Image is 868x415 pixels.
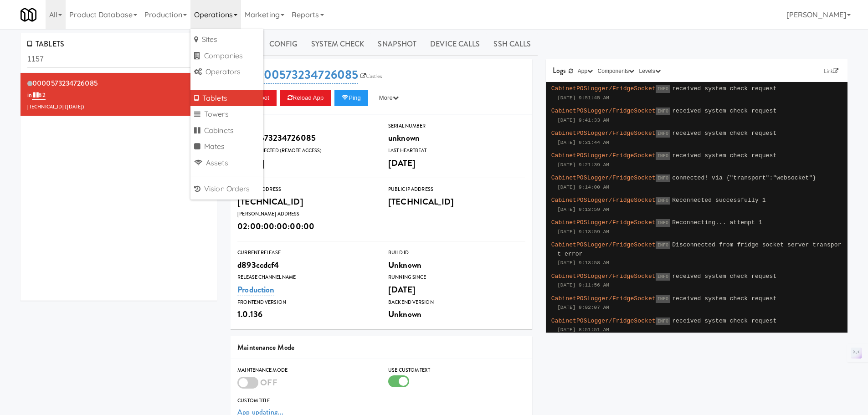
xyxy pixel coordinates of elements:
span: [DATE] 8:51:51 AM [557,327,609,333]
span: INFO [656,130,670,138]
span: Reconnecting... attempt 1 [672,219,762,226]
div: Unknown [388,257,525,273]
div: Unknown [388,307,525,322]
a: Production [237,283,274,296]
a: Snapshot [371,33,423,56]
span: in [27,91,46,100]
a: Castles [358,72,384,81]
span: INFO [656,241,670,249]
span: INFO [656,273,670,281]
span: [DATE] 9:02:07 AM [557,305,609,310]
span: INFO [656,197,670,205]
a: Vision Orders [190,181,263,197]
a: Operators [190,64,263,80]
a: Device Calls [423,33,487,56]
div: ID [237,122,375,131]
span: INFO [656,318,670,325]
span: received system check request [672,130,776,137]
a: SSH Calls [487,33,538,56]
span: Maintenance Mode [237,342,294,353]
span: [DATE] 9:13:58 AM [557,260,609,266]
a: Cabinets [190,123,263,139]
span: [DATE] 9:51:45 AM [557,95,609,101]
a: Towers [190,106,263,123]
div: Current Release [237,248,375,257]
a: System Check [304,33,371,56]
span: [DATE] 9:11:56 AM [557,282,609,288]
span: [DATE] 9:31:44 AM [557,140,609,145]
span: [DATE] 9:14:00 AM [557,184,609,190]
span: INFO [656,174,670,182]
span: OFF [260,376,277,389]
a: Assets [190,155,263,171]
span: received system check request [672,85,776,92]
div: d893ccdcf4 [237,257,375,273]
div: Public IP Address [388,185,525,194]
span: CabinetPOSLogger/FridgeSocket [551,318,656,324]
div: Running Since [388,273,525,282]
span: received system check request [672,295,776,302]
img: Micromart [21,7,36,23]
span: [DATE] 9:21:39 AM [557,162,609,168]
div: Release Channel Name [237,273,375,282]
span: [DATE] [388,283,416,296]
div: Local IP Address [237,185,375,194]
span: CabinetPOSLogger/FridgeSocket [551,108,656,114]
span: CabinetPOSLogger/FridgeSocket [551,295,656,302]
span: received system check request [672,152,776,159]
div: Serial Number [388,122,525,131]
span: CabinetPOSLogger/FridgeSocket [551,152,656,159]
a: Tablets [190,90,263,107]
div: Maintenance Mode [237,366,375,375]
button: App [575,67,596,76]
span: [DATE] 9:13:59 AM [557,229,609,235]
a: Sites [190,31,263,48]
span: Logs [553,65,566,76]
div: [TECHNICAL_ID] [237,194,375,210]
div: [PERSON_NAME] Address [237,210,375,219]
span: [TECHNICAL_ID] ( ) [27,103,84,110]
div: Build Id [388,248,525,257]
span: INFO [656,85,670,93]
a: 0000573234726085 [248,66,358,84]
span: connected! via {"transport":"websocket"} [672,174,816,181]
span: Reconnected successfully 1 [672,197,765,204]
a: 82 [32,91,45,100]
span: CabinetPOSLogger/FridgeSocket [551,241,656,248]
span: 0000573234726085 [32,78,98,88]
span: CabinetPOSLogger/FridgeSocket [551,85,656,92]
input: Search tablets [27,51,210,68]
button: Components [595,67,637,76]
a: Config [262,33,305,56]
span: INFO [656,152,670,160]
div: Custom Title [237,396,525,405]
button: Levels [637,67,663,76]
li: 0000573234726085in 82[TECHNICAL_ID] ([DATE]) [21,73,217,116]
span: received system check request [672,108,776,114]
span: CabinetPOSLogger/FridgeSocket [551,273,656,280]
div: Use Custom Text [388,366,525,375]
span: received system check request [672,273,776,280]
span: INFO [656,295,670,303]
span: Disconnected from fridge socket server transport error [557,241,841,257]
div: Backend Version [388,298,525,307]
span: INFO [656,219,670,227]
span: [DATE] [388,157,416,169]
div: 1.0.136 [237,307,375,322]
div: [TECHNICAL_ID] [388,194,525,210]
span: [DATE] 9:13:59 AM [557,207,609,212]
div: Last Connected (Remote Access) [237,146,375,155]
span: received system check request [672,318,776,324]
a: Link [822,67,841,76]
span: CabinetPOSLogger/FridgeSocket [551,197,656,204]
span: [DATE] 9:41:33 AM [557,118,609,123]
button: More [372,90,406,106]
div: 0000573234726085 [237,130,375,146]
button: Ping [334,90,368,106]
div: Last Heartbeat [388,146,525,155]
span: INFO [656,108,670,115]
div: 02:00:00:00:00:00 [237,219,375,234]
span: CabinetPOSLogger/FridgeSocket [551,174,656,181]
a: Companies [190,48,263,64]
div: Frontend Version [237,298,375,307]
